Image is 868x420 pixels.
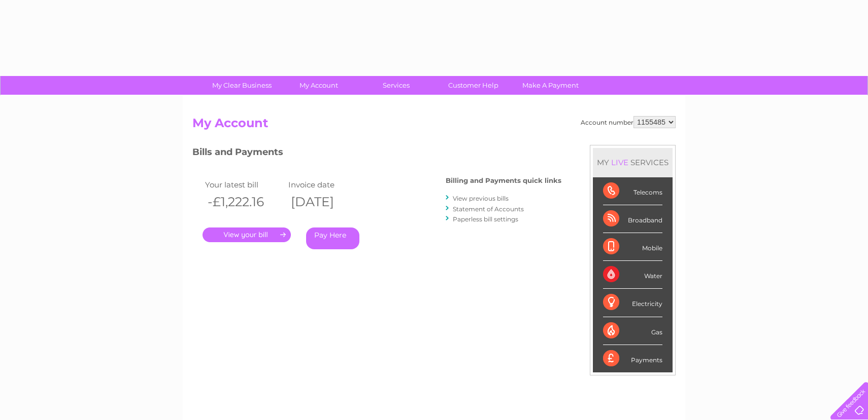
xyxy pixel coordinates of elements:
a: . [203,227,291,242]
a: My Account [277,76,361,95]
a: View previous bills [453,195,509,202]
a: Services [354,76,438,95]
div: Payments [603,345,662,372]
a: Pay Here [306,227,359,249]
div: Account number [581,116,676,128]
td: Invoice date [286,178,369,192]
div: Telecoms [603,177,662,205]
div: Water [603,261,662,289]
a: Make A Payment [509,76,592,95]
th: -£1,222.16 [203,192,286,212]
th: [DATE] [286,192,369,212]
h4: Billing and Payments quick links [446,177,561,184]
div: Gas [603,317,662,345]
a: Statement of Accounts [453,205,524,213]
a: My Clear Business [200,76,284,95]
div: Mobile [603,233,662,261]
div: LIVE [609,158,630,167]
a: Paperless bill settings [453,215,518,223]
div: Electricity [603,289,662,317]
td: Your latest bill [203,178,286,192]
h2: My Account [192,116,676,135]
div: Broadband [603,205,662,233]
a: Customer Help [431,76,515,95]
div: MY SERVICES [593,148,673,177]
h3: Bills and Payments [192,145,561,163]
